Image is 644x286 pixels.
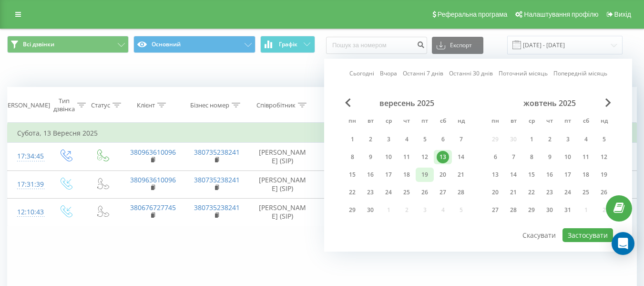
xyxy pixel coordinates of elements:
div: чт 4 вер 2025 р. [398,132,416,147]
div: 17:34:45 [17,147,37,166]
div: 28 [455,186,467,199]
button: Графік [260,36,315,53]
div: 2 [364,133,377,146]
div: 25 [400,186,413,199]
div: нд 26 жовт 2025 р. [595,185,613,200]
div: чт 18 вер 2025 р. [398,168,416,182]
div: 19 [419,169,431,181]
div: вт 21 жовт 2025 р. [504,185,522,200]
div: вт 28 жовт 2025 р. [504,203,522,217]
div: 12 [419,151,431,163]
span: Графік [279,41,297,48]
div: пн 13 жовт 2025 р. [486,168,504,182]
div: жовтень 2025 [486,98,613,108]
abbr: середа [381,115,396,129]
a: Останні 30 днів [449,69,493,78]
div: чт 11 вер 2025 р. [398,150,416,164]
div: пн 15 вер 2025 р. [343,168,361,182]
div: 16 [543,169,556,181]
div: нд 5 жовт 2025 р. [595,132,613,147]
div: ср 24 вер 2025 р. [379,185,398,200]
div: 30 [543,204,556,216]
div: 17 [562,169,574,181]
div: 22 [525,186,538,199]
div: 1 [346,133,358,146]
div: сб 11 жовт 2025 р. [577,150,595,164]
div: 27 [489,204,501,216]
div: 20 [489,186,501,199]
div: пт 5 вер 2025 р. [416,132,434,147]
div: пт 3 жовт 2025 р. [559,132,577,147]
div: 17:31:39 [17,175,37,194]
a: Сьогодні [349,69,374,78]
div: вересень 2025 [343,98,470,108]
button: Основний [133,36,255,53]
abbr: субота [579,115,593,129]
input: Пошук за номером [326,37,427,54]
abbr: п’ятниця [561,115,575,129]
div: пт 24 жовт 2025 р. [559,185,577,200]
div: вт 23 вер 2025 р. [361,185,379,200]
abbr: четвер [542,115,557,129]
div: вт 16 вер 2025 р. [361,168,379,182]
div: 18 [580,169,592,181]
div: пн 27 жовт 2025 р. [486,203,504,217]
div: 14 [455,151,467,163]
div: вт 30 вер 2025 р. [361,203,379,217]
abbr: понеділок [488,115,502,129]
div: 8 [525,151,538,163]
div: чт 2 жовт 2025 р. [541,132,559,147]
div: пн 29 вер 2025 р. [343,203,361,217]
div: 26 [598,186,610,199]
div: чт 30 жовт 2025 р. [541,203,559,217]
div: 31 [562,204,574,216]
div: Open Intercom Messenger [612,232,634,255]
div: Бізнес номер [190,101,229,109]
div: 23 [543,186,556,199]
div: 23 [364,186,377,199]
abbr: субота [436,115,450,129]
div: 21 [455,169,467,181]
div: сб 20 вер 2025 р. [434,168,452,182]
a: Попередній місяць [553,69,607,78]
div: пн 8 вер 2025 р. [343,150,361,164]
div: 6 [489,151,501,163]
div: 20 [437,169,449,181]
div: 30 [364,204,377,216]
div: пн 22 вер 2025 р. [343,185,361,200]
div: 29 [525,204,538,216]
div: 12:10:43 [17,203,37,222]
div: 18 [400,169,413,181]
div: 5 [419,133,431,146]
div: чт 23 жовт 2025 р. [541,185,559,200]
div: сб 6 вер 2025 р. [434,132,452,147]
div: пт 19 вер 2025 р. [416,168,434,182]
div: вт 14 жовт 2025 р. [504,168,522,182]
div: Статус [91,101,110,109]
div: 27 [437,186,449,199]
div: Тип дзвінка [53,97,75,113]
div: 10 [562,151,574,163]
td: [PERSON_NAME] (SIP) [248,198,317,226]
button: Всі дзвінки [7,36,129,53]
abbr: неділя [597,115,611,129]
a: 380735238241 [194,148,240,157]
div: 16 [364,169,377,181]
div: вт 2 вер 2025 р. [361,132,379,147]
div: сб 18 жовт 2025 р. [577,168,595,182]
div: ср 3 вер 2025 р. [379,132,398,147]
abbr: понеділок [345,115,359,129]
div: 26 [419,186,431,199]
div: нд 19 жовт 2025 р. [595,168,613,182]
div: 4 [400,133,413,146]
td: 00:15 [317,198,378,226]
div: нд 21 вер 2025 р. [452,168,470,182]
td: [PERSON_NAME] (SIP) [248,170,317,198]
div: 9 [364,151,377,163]
div: Співробітник [256,101,296,109]
div: 3 [562,133,574,146]
div: чт 9 жовт 2025 р. [541,150,559,164]
span: Всі дзвінки [23,41,54,48]
div: ср 10 вер 2025 р. [379,150,398,164]
abbr: вівторок [363,115,378,129]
